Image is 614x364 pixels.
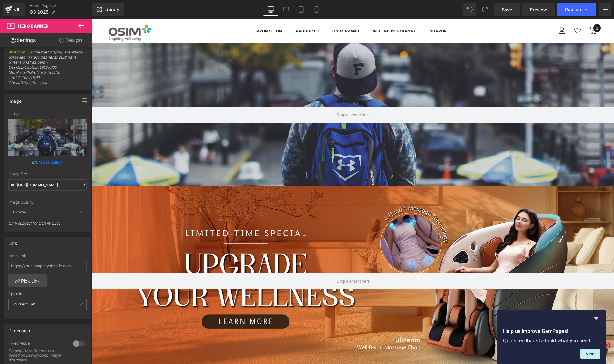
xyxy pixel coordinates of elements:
[8,324,30,333] div: Dimension
[8,95,22,104] div: Image
[565,7,581,12] span: Publish
[309,3,324,16] a: Mobile
[204,4,227,22] a: Products
[294,3,309,16] a: Tablet
[36,157,63,168] a: Browse gallery
[501,5,509,13] span: 0
[204,10,227,14] span: Products
[104,7,119,12] span: Library
[502,6,512,13] span: Save
[557,3,596,16] button: Publish
[463,3,476,16] button: Undo
[8,172,87,176] div: Image Src
[8,274,47,287] a: Pick Link
[263,3,278,16] a: Desktop
[30,10,48,15] span: Q3 2025
[338,10,358,14] span: Support
[530,6,547,13] span: Preview
[503,327,600,335] h2: Help us improve GemPages!
[281,10,324,14] span: Wellness Journal
[8,179,87,191] input: Link
[281,4,324,22] a: Wellness Journal
[420,304,519,334] iframe: Tidio Chat
[30,3,92,8] a: Home Pages
[605,342,610,347] span: 1
[8,50,25,54] a: Attention
[338,4,358,22] a: Support
[8,200,87,205] div: Image Quality
[592,315,600,322] button: Hide survey
[240,10,267,14] span: OSIM Brand
[599,3,611,16] button: More
[8,349,66,362] div: Display Hero Banner box based on background image dimension.
[503,338,600,344] p: Quick feedback to build what you need.
[13,210,26,214] b: Lighter
[8,292,87,296] div: Open In
[497,7,505,15] a: 0
[8,254,87,258] div: Hero Link
[8,159,87,165] div: or
[240,4,267,22] a: OSIM Brand
[479,3,491,16] button: Redo
[8,221,87,230] div: Only support for UCare CDN
[92,3,124,16] a: New Library
[164,4,190,22] a: Promotion
[17,6,59,22] img: OSIM
[18,24,49,29] span: Hero Banner
[3,3,25,16] a: v6
[8,237,17,246] div: Link
[8,261,87,271] input: https://your-shop.myshopify.com
[13,302,36,306] b: Current Tab
[8,111,87,116] div: Image
[164,10,190,14] span: Promotion
[522,3,555,16] a: Preview
[580,349,600,359] button: Next question
[503,315,600,359] div: Help us improve GemPages!
[8,341,67,347] div: Fixed Mode
[278,3,294,16] a: Laptop
[8,50,87,89] span: : For the best display, the image uploaded in Hero banner should have dimensions* as below: Deskt...
[13,5,21,14] div: v6
[47,33,94,47] a: Design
